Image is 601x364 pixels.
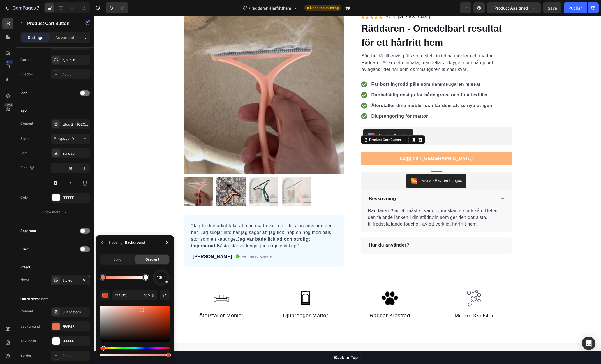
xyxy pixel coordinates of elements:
button: 1 product assigned [487,2,541,13]
div: Kaching Bundles [285,117,314,123]
div: FFFFFF [62,339,89,344]
div: Separator [20,228,36,233]
span: Paragraph 1* [53,136,75,141]
button: Lägg till i kassan [267,136,417,150]
div: Size [20,164,35,172]
img: 26b75d61-258b-461b-8cc3-4bcb67141ce0.png [316,162,323,169]
strong: Djuprengöring för mattor [277,98,334,103]
div: Text [20,109,27,114]
strong: Dubbelsidig design för både grova och fina textilier [277,77,394,82]
p: Advanced [55,34,74,40]
div: Corner [20,57,32,62]
strong: Återställer dina möbler och får dem att se nya ut igen [277,87,398,92]
div: Styled [62,278,78,283]
h1: Räddaren - Omedelbart resultat för ett hårfritt hem [267,5,417,34]
div: Out of stock state [20,296,48,302]
div: Background [125,240,145,245]
div: Publish [568,5,582,11]
button: Publish [564,2,587,13]
div: Background [20,324,40,329]
span: Gradient [145,257,159,262]
p: Mindre Kvalster [343,296,417,304]
div: Add... [62,72,89,77]
div: Border [20,353,31,358]
div: Product Cart Button [274,122,308,127]
button: Vitals - Payment Logos [312,159,372,172]
div: Sans-serif [62,151,89,156]
p: Beskrivning [274,180,302,186]
span: 130° [157,274,165,281]
div: Back to Top ↑ [240,339,267,345]
div: Text color [20,339,36,344]
img: 495611768014373769-1cbd2799-6668-40fe-84ba-e8b6c9135f18.svg [371,274,388,291]
p: Räddaren™ är ett måste i varje djurälskares städskåp. Det är den felande länken i din städrutin s... [274,193,404,211]
p: Verifierad köpare [147,238,177,244]
div: Out of stock [62,310,89,315]
div: Content [20,121,33,126]
div: Undo/Redo [106,2,128,13]
p: Hur du använder? [274,226,315,233]
p: Återställer Möbler [90,296,164,304]
span: / [121,239,123,246]
div: Hover [109,240,119,245]
div: Shadow [20,72,33,77]
p: Säg hejdå till envis päls som vävts in i dina möbler och mattor. Räddaren™ är det ultimata, manue... [267,37,417,57]
input: Eg: FFFFFF [112,290,142,300]
div: 450 [5,60,13,64]
div: Price [20,247,29,252]
p: 7 [37,4,39,11]
div: Content [20,309,33,314]
span: Need republishing [310,5,339,10]
p: "Jag trodde ärligt talat att min matta var ren... tills jag använde den här. Jag skojar inte när ... [97,207,242,234]
p: Djuprengör Mattor [174,296,248,304]
button: Show more [20,207,90,217]
div: Vitals - Payment Logos [327,162,368,168]
img: gempages_580640165886690217-e555f732-0f12-43f4-8c9f-d6c243682f30.png [119,274,135,291]
p: -[PERSON_NAME] [97,238,138,244]
div: Open Intercom Messenger [582,337,595,350]
p: Product Cart Button [27,20,75,27]
p: Räddar Klösträd [258,296,333,304]
strong: Jag var både äcklad och otroligt imponerad! [97,221,216,233]
button: Paragraph 1* [51,134,90,144]
img: gempages_580640165886690217-5be273a8-3b58-47ef-9a5d-0b92b47386d1.png [203,274,219,291]
button: 7 [2,2,42,13]
span: % [152,293,155,298]
span: / [249,5,250,11]
button: Kaching Bundles [269,114,318,127]
span: Solid [114,257,121,262]
img: KachingBundles.png [273,117,280,124]
div: FFFFFF [62,195,89,200]
div: Lägg till i [GEOGRAPHIC_DATA] [62,122,89,127]
div: Beta [4,103,13,107]
div: Styles [20,136,30,141]
strong: Får bort ingrodd päls som dammsugaren missar [277,66,386,71]
div: Hover [20,277,30,282]
span: Save [548,6,557,10]
div: Show more [42,209,68,215]
div: 6, 6, 6, 6 [62,57,89,62]
div: Icon [20,91,27,96]
div: Lägg till i [GEOGRAPHIC_DATA] [305,140,378,146]
button: Save [543,2,561,13]
span: raddaren-Harfritthem [251,5,291,11]
p: Settings [28,34,43,40]
div: Font [20,151,27,156]
iframe: Design area [94,16,601,364]
span: 1 product assigned [492,5,528,11]
div: Effect [20,265,30,270]
img: gempages_580640165886690217-fe56a4c8-62e0-417b-a1e7-6df94d3ba3ce.png [287,274,304,291]
div: Color [20,195,29,200]
div: Hue [100,347,170,349]
div: EE6F4B [62,324,89,329]
div: Add... [62,353,89,358]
